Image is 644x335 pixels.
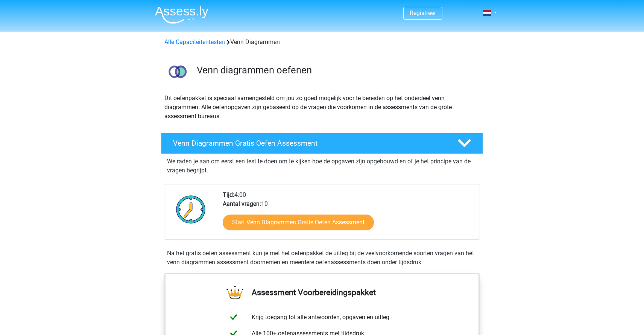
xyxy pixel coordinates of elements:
[164,94,480,121] p: Dit oefenpakket is speciaal samengesteld om jou zo goed mogelijk voor te bereiden op het onderdee...
[164,38,225,46] a: Alle Capaciteitentesten
[164,249,480,267] div: Na het gratis oefen assessment kun je met het oefenpakket de uitleg bij de veelvoorkomende soorte...
[161,38,483,47] div: Venn Diagrammen
[197,64,477,76] h3: Venn diagrammen oefenen
[223,215,374,230] a: Start Venn Diagrammen Gratis Oefen Assessment
[223,200,261,207] b: Aantal vragen:
[217,190,479,239] div: 4:00 10
[155,6,208,24] img: Assessly
[161,56,193,88] img: venn diagrammen
[158,133,486,154] a: Venn Diagrammen Gratis Oefen Assessment
[173,139,445,148] h4: Venn Diagrammen Gratis Oefen Assessment
[167,157,477,175] p: We raden je aan om eerst een test te doen om te kijken hoe de opgaven zijn opgebouwd en of je het...
[410,9,436,17] a: Registreer
[223,191,234,198] b: Tijd:
[172,190,210,228] img: Klok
